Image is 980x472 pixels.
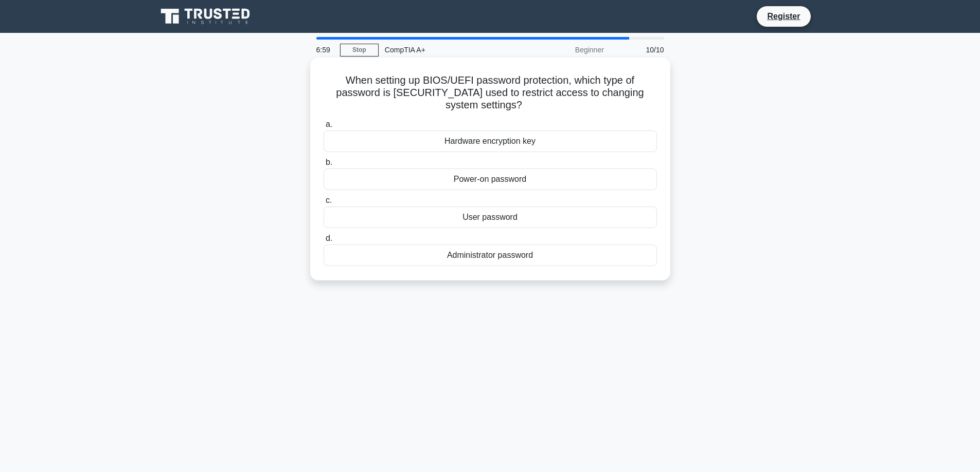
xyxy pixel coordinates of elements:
a: Register [761,10,806,23]
div: Beginner [520,40,610,60]
div: Power-on password [324,168,657,190]
span: d. [326,234,332,242]
div: Administrator password [324,244,657,266]
span: a. [326,120,332,128]
span: b. [326,158,332,166]
div: User password [324,206,657,228]
a: Stop [340,44,379,56]
div: Hardware encryption key [324,130,657,152]
div: 6:59 [310,40,340,60]
div: 10/10 [610,40,670,60]
span: c. [326,196,332,204]
h5: When setting up BIOS/UEFI password protection, which type of password is [SECURITY_DATA] used to ... [323,74,658,112]
div: CompTIA A+ [379,40,520,60]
